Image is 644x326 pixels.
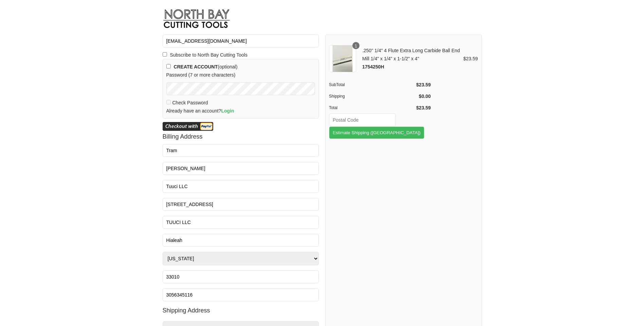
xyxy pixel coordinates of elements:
[163,144,319,157] input: First Name
[163,162,319,175] input: Last Name
[163,198,319,211] input: Address
[163,270,319,283] input: ZIP/Postal
[352,42,360,49] div: 1
[163,234,319,247] input: City
[362,64,384,69] span: 1754250H
[414,102,431,114] td: $23.59
[360,46,463,71] div: .250" 1/4" 4 Flute Extra Long Carbide Ball End Mill 1/4" x 1/4" x 1-1/2" x 4"
[414,79,431,90] td: $23.59
[163,5,231,35] img: North Bay Cutting Tools
[163,122,213,131] img: PayPal Express Checkout
[221,108,234,114] a: Login
[163,35,319,47] input: Email
[329,126,424,139] button: Estimate Shipping ([GEOGRAPHIC_DATA])
[329,114,396,126] input: Postal Code
[170,51,247,59] b: Subscribe to North Bay Cutting Tools
[463,55,478,63] div: $23.59
[163,59,319,119] div: (optional) Password (7 or more characters) Check Password Already have an account?
[329,79,414,90] td: SubTotal
[414,90,431,102] td: $0.00
[163,180,319,193] input: Business
[329,45,356,72] img: .250" 1/4" 4 Flute Extra Long Carbide Ball End Mill 1/4" x 1/4" x 1-1/2" x 4"
[163,288,319,301] input: Phone Number
[163,131,319,142] h3: Billing address
[173,64,218,69] b: CREATE ACCOUNT
[329,102,414,114] td: Total
[163,305,319,316] h3: Shipping address
[163,216,319,229] input: Apt/Suite
[329,90,414,102] td: Shipping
